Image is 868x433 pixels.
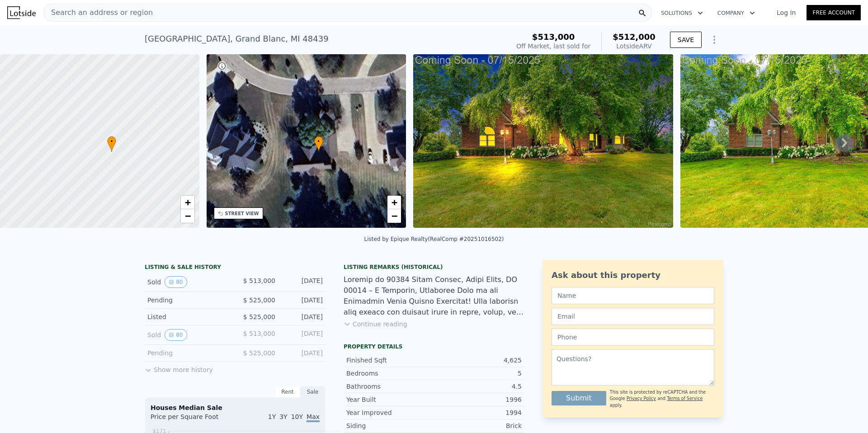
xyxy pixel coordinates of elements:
[225,210,259,217] div: STREET VIEW
[275,386,300,398] div: Rent
[300,386,325,398] div: Sale
[552,308,714,325] input: Email
[627,396,656,401] a: Privacy Policy
[387,209,401,223] a: Zoom out
[434,382,522,391] div: 4.5
[613,32,656,42] span: $512,000
[434,356,522,365] div: 4,625
[710,5,762,21] button: Company
[145,362,213,374] button: Show more history
[243,277,275,284] span: $ 513,000
[147,329,228,341] div: Sold
[147,276,228,288] div: Sold
[307,413,320,422] span: Max
[165,276,187,288] button: View historical data
[552,269,714,282] div: Ask about this property
[346,408,434,417] div: Year Improved
[613,42,656,51] div: Lotside ARV
[243,297,275,304] span: $ 525,000
[434,395,522,404] div: 1996
[654,5,710,21] button: Solutions
[346,421,434,430] div: Siding
[392,197,397,208] span: +
[364,236,504,242] div: Listed by Epique Realty (RealComp #20251016502)
[552,391,606,405] button: Submit
[434,408,522,417] div: 1994
[314,137,323,146] span: •
[283,312,323,321] div: [DATE]
[344,343,524,350] div: Property details
[670,32,702,48] button: SAVE
[107,136,116,152] div: •
[283,276,323,288] div: [DATE]
[346,369,434,378] div: Bedrooms
[766,8,807,17] a: Log In
[434,369,522,378] div: 5
[107,137,116,146] span: •
[413,54,673,228] img: Sale: 167099863 Parcel: 44201907
[346,395,434,404] div: Year Built
[147,312,228,321] div: Listed
[291,413,303,420] span: 10Y
[516,42,590,51] div: Off Market, last sold for
[552,329,714,346] input: Phone
[552,287,714,304] input: Name
[151,412,235,427] div: Price per Square Foot
[344,320,407,329] button: Continue reading
[243,330,275,337] span: $ 513,000
[147,296,228,305] div: Pending
[807,5,861,20] a: Free Account
[145,264,325,273] div: LISTING & SALE HISTORY
[283,296,323,305] div: [DATE]
[181,196,194,209] a: Zoom in
[243,349,275,357] span: $ 525,000
[344,274,524,318] div: Loremip do 90384 Sitam Consec, Adipi Elits, DO 00014 – E Temporin, Utlaboree Dolo ma ali Enimadmi...
[434,421,522,430] div: Brick
[268,413,276,420] span: 1Y
[151,403,320,412] div: Houses Median Sale
[392,210,397,221] span: −
[44,7,153,18] span: Search an address or region
[279,413,287,420] span: 3Y
[7,6,36,19] img: Lotside
[610,389,714,409] div: This site is protected by reCAPTCHA and the Google and apply.
[314,136,323,152] div: •
[243,313,275,320] span: $ 525,000
[667,396,703,401] a: Terms of Service
[145,33,329,45] div: [GEOGRAPHIC_DATA] , Grand Blanc , MI 48439
[387,196,401,209] a: Zoom in
[147,348,228,358] div: Pending
[346,382,434,391] div: Bathrooms
[283,348,323,358] div: [DATE]
[283,329,323,341] div: [DATE]
[181,209,194,223] a: Zoom out
[344,264,524,271] div: Listing Remarks (Historical)
[165,329,187,341] button: View historical data
[532,32,575,42] span: $513,000
[184,210,190,221] span: −
[705,31,723,49] button: Show Options
[184,197,190,208] span: +
[346,356,434,365] div: Finished Sqft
